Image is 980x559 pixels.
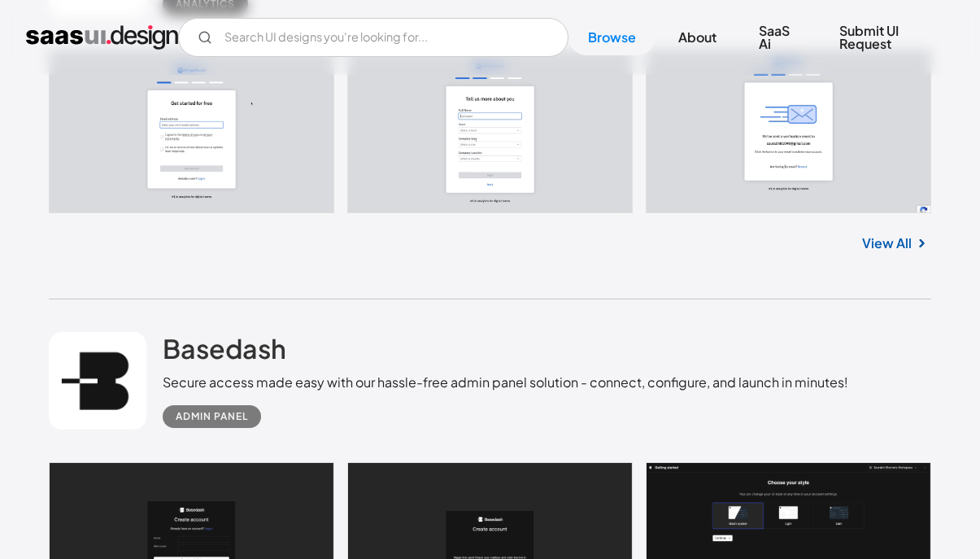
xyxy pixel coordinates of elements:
a: Basedash [163,332,286,373]
a: View All [862,234,912,253]
div: Admin Panel [176,407,248,426]
form: Email Form [178,18,568,57]
input: Search UI designs you're looking for... [178,18,568,57]
a: About [659,20,736,55]
a: SaaS Ai [739,13,817,62]
a: Submit UI Request [820,13,954,62]
a: home [26,24,178,50]
h2: Basedash [163,332,286,365]
a: Browse [568,20,656,55]
div: Secure access made easy with our hassle-free admin panel solution - connect, configure, and launc... [163,373,848,392]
